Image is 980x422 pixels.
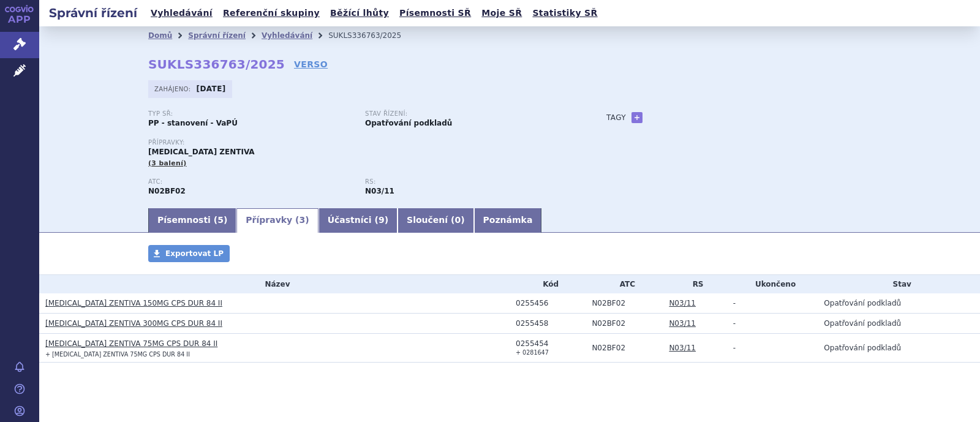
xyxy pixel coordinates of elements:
[197,85,226,93] strong: [DATE]
[148,187,186,195] strong: PREGABALIN
[733,299,736,307] span: -
[45,319,222,328] a: [MEDICAL_DATA] ZENTIVA 300MG CPS DUR 84 II
[45,299,222,307] a: [MEDICAL_DATA] ZENTIVA 150MG CPS DUR 84 II
[148,110,353,118] p: Typ SŘ:
[148,139,582,146] p: Přípravky:
[379,215,385,225] span: 9
[586,314,663,334] td: PREGABALIN
[365,119,452,127] strong: Opatřování podkladů
[516,319,586,328] div: 0255458
[326,5,393,21] a: Běžící lhůty
[148,148,255,156] span: [MEDICAL_DATA] ZENTIVA
[365,187,394,195] strong: pregabalin
[148,245,230,262] a: Exportovat LP
[510,275,586,293] th: Kód
[236,208,318,233] a: Přípravky (3)
[365,110,570,118] p: Stav řízení:
[165,249,224,258] span: Exportovat LP
[148,208,236,233] a: Písemnosti (5)
[516,339,586,348] div: 0255454
[818,275,980,293] th: Stav
[148,159,187,167] span: (3 balení)
[818,293,980,314] td: Opatřování podkladů
[606,110,626,125] h3: Tagy
[365,178,570,186] p: RS:
[396,5,475,21] a: Písemnosti SŘ
[474,208,542,233] a: Poznámka
[733,344,736,352] span: -
[318,208,398,233] a: Účastníci (9)
[454,215,461,225] span: 0
[300,215,306,225] span: 3
[219,5,323,21] a: Referenční skupiny
[733,319,736,328] span: -
[669,299,696,307] a: N03/11
[818,334,980,363] td: Opatřování podkladů
[516,349,549,356] small: + 0281647
[529,5,601,21] a: Statistiky SŘ
[154,84,193,94] span: Zahájeno:
[148,31,172,40] a: Domů
[45,351,190,358] small: + [MEDICAL_DATA] ZENTIVA 75MG CPS DUR 84 II
[631,112,643,123] a: +
[669,319,696,328] a: N03/11
[663,275,726,293] th: RS
[818,314,980,334] td: Opatřování podkladů
[148,57,285,72] strong: SUKLS336763/2025
[516,299,586,307] div: 0255456
[398,208,473,233] a: Sloučení (0)
[262,31,312,40] a: Vyhledávání
[147,5,216,21] a: Vyhledávání
[45,339,217,348] a: [MEDICAL_DATA] ZENTIVA 75MG CPS DUR 84 II
[39,4,147,21] h2: Správní řízení
[188,31,246,40] a: Správní řízení
[586,334,663,363] td: PREGABALIN
[217,215,224,225] span: 5
[328,26,417,45] li: SUKLS336763/2025
[586,275,663,293] th: ATC
[148,178,353,186] p: ATC:
[294,58,328,70] a: VERSO
[478,5,526,21] a: Moje SŘ
[727,275,818,293] th: Ukončeno
[148,119,238,127] strong: PP - stanovení - VaPÚ
[586,293,663,314] td: PREGABALIN
[39,275,510,293] th: Název
[669,344,696,352] a: N03/11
